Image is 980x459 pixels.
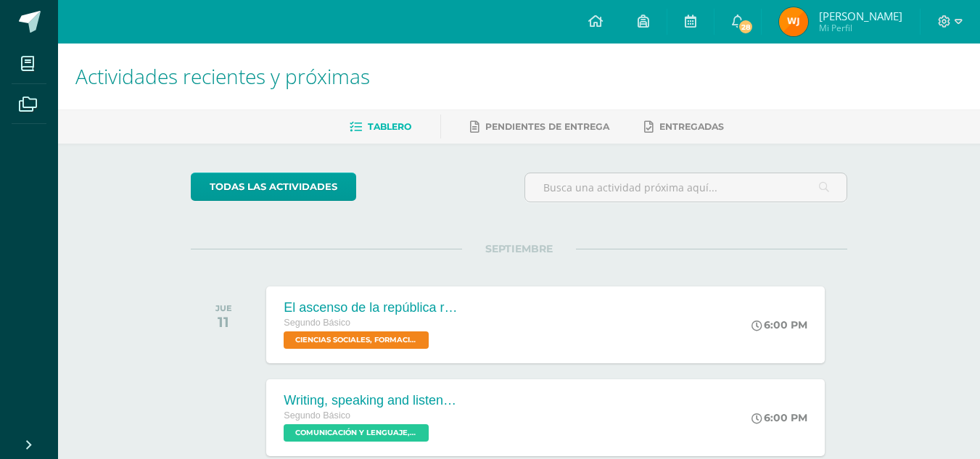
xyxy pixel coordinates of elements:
span: Segundo Básico [284,318,350,328]
div: 11 [215,313,232,331]
span: [PERSON_NAME] [819,9,902,23]
span: SEPTIEMBRE [462,242,576,255]
span: Actividades recientes y próximas [75,62,370,90]
a: Tablero [350,115,411,138]
a: Pendientes de entrega [470,115,609,138]
input: Busca una actividad próxima aquí... [525,173,847,202]
div: JUE [215,303,232,313]
a: Entregadas [644,115,724,138]
span: COMUNICACIÓN Y LENGUAJE, IDIOMA EXTRANJERO 'Sección B' [284,424,429,442]
a: todas las Actividades [191,173,356,201]
span: 28 [738,19,754,35]
span: Pendientes de entrega [485,121,609,132]
div: 6:00 PM [752,411,807,424]
div: 6:00 PM [752,318,807,331]
div: El ascenso de la república romana [284,300,458,315]
div: Writing, speaking and listening. [284,393,458,408]
span: Tablero [368,121,411,132]
span: Segundo Básico [284,410,350,421]
img: c8b37af97d98fad91c507c04707ba7ab.png [779,7,808,36]
span: CIENCIAS SOCIALES, FORMACIÓN CIUDADANA E INTERCULTURALIDAD 'Sección B' [284,331,429,349]
span: Entregadas [659,121,724,132]
span: Mi Perfil [819,22,902,34]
